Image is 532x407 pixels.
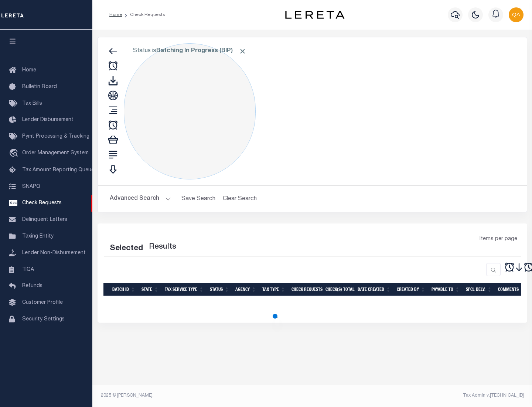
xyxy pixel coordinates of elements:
[124,43,256,179] div: Click to Edit
[110,192,171,206] button: Advanced Search
[480,235,517,243] span: Items per page
[139,283,162,296] th: State
[259,283,289,296] th: Tax Type
[110,243,143,255] div: Selected
[495,283,528,296] th: Comments
[149,241,176,253] label: Results
[162,283,207,296] th: Tax Service Type
[22,101,42,106] span: Tax Bills
[9,149,21,158] i: travel_explore
[22,117,74,122] span: Lender Disbursement
[355,283,394,296] th: Date Created
[463,283,495,296] th: Spcl Delv.
[22,84,57,90] span: Bulletin Board
[95,392,313,399] div: 2025 © [PERSON_NAME].
[509,7,524,22] img: svg+xml;base64,PHN2ZyB4bWxucz0iaHR0cDovL3d3dy53My5vcmcvMjAwMC9zdmciIHBvaW50ZXItZXZlbnRzPSJub25lIi...
[22,234,54,239] span: Taxing Entity
[22,267,34,272] span: TIQA
[22,217,67,222] span: Delinquent Letters
[109,13,122,17] a: Home
[109,283,139,296] th: Batch Id
[22,201,62,206] span: Check Requests
[232,283,259,296] th: Agency
[207,283,232,296] th: Status
[285,11,344,19] img: logo-dark.svg
[318,392,524,399] div: Tax Admin v.[TECHNICAL_ID]
[394,283,429,296] th: Created By
[22,300,63,305] span: Customer Profile
[22,283,42,289] span: Refunds
[22,168,94,173] span: Tax Amount Reporting Queue
[220,192,260,206] button: Clear Search
[22,250,86,256] span: Lender Non-Disbursement
[239,47,246,55] span: Click to Remove
[177,192,220,206] button: Save Search
[323,283,355,296] th: Check(s) Total
[22,184,40,189] span: SNAPQ
[289,283,323,296] th: Check Requests
[429,283,463,296] th: Payable To
[22,68,36,73] span: Home
[22,317,65,322] span: Security Settings
[22,151,89,156] span: Order Management System
[122,11,165,18] li: Check Requests
[22,134,89,139] span: Pymt Processing & Tracking
[156,48,246,54] b: Batching In Progress (BIP)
